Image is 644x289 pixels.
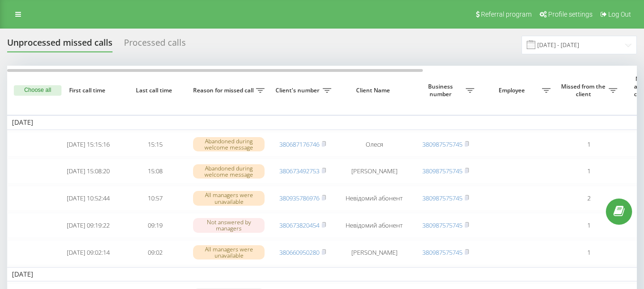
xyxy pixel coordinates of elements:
[122,213,188,238] td: 09:19
[336,159,412,184] td: [PERSON_NAME]
[129,87,181,94] span: Last call time
[555,132,622,157] td: 1
[193,137,265,151] div: Abandoned during welcome message
[274,87,323,94] span: Client's number
[122,240,188,265] td: 09:02
[555,159,622,184] td: 1
[124,38,186,52] div: Processed calls
[422,248,462,257] a: 380987575745
[55,213,122,238] td: [DATE] 09:19:22
[55,132,122,157] td: [DATE] 15:15:16
[481,10,532,18] span: Referral program
[193,87,256,94] span: Reason for missed call
[279,221,319,229] a: 380673820454
[55,159,122,184] td: [DATE] 15:08:20
[555,186,622,211] td: 2
[279,140,319,149] a: 380687176746
[279,248,319,257] a: 380660950280
[279,167,319,175] a: 380673492753
[122,159,188,184] td: 15:08
[417,83,466,98] span: Business number
[336,213,412,238] td: Невідомий абонент
[55,186,122,211] td: [DATE] 10:52:44
[484,87,542,94] span: Employee
[122,132,188,157] td: 15:15
[62,87,114,94] span: First call time
[422,167,462,175] a: 380987575745
[7,38,112,52] div: Unprocessed missed calls
[193,164,265,179] div: Abandoned during welcome message
[193,191,265,205] div: All managers were unavailable
[608,10,631,18] span: Log Out
[422,140,462,149] a: 380987575745
[279,194,319,202] a: 380935786976
[548,10,593,18] span: Profile settings
[122,186,188,211] td: 10:57
[336,240,412,265] td: [PERSON_NAME]
[422,221,462,229] a: 380987575745
[336,186,412,211] td: Невідомий абонент
[560,83,609,98] span: Missed from the client
[555,240,622,265] td: 1
[336,132,412,157] td: Олеся
[193,218,265,232] div: Not answered by managers
[55,240,122,265] td: [DATE] 09:02:14
[555,213,622,238] td: 1
[14,85,61,96] button: Choose all
[193,245,265,259] div: All managers were unavailable
[344,87,404,94] span: Client Name
[422,194,462,202] a: 380987575745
